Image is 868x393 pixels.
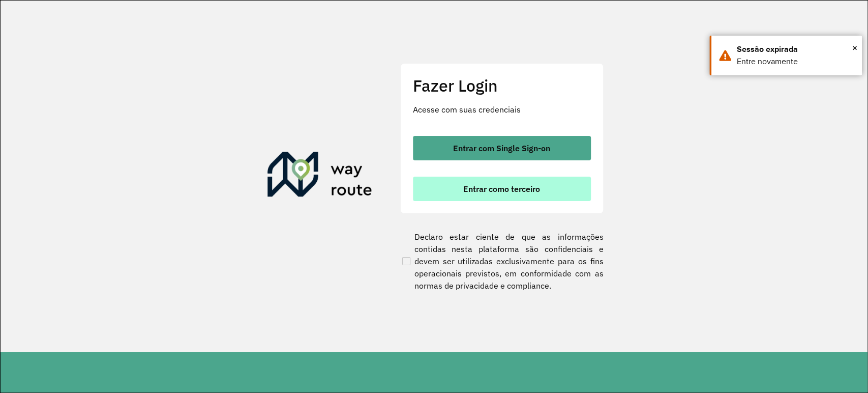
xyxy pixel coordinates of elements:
[413,103,591,116] p: Acesse com suas credenciais
[463,185,540,193] span: Entrar como terceiro
[413,76,591,95] h2: Fazer Login
[852,40,857,55] button: Close
[737,43,854,55] div: Sessão expirada
[413,136,591,160] button: button
[413,177,591,201] button: button
[453,144,550,152] span: Entrar com Single Sign-on
[737,55,854,68] div: Entre novamente
[852,40,857,55] span: ×
[267,152,372,201] img: Roteirizador AmbevTech
[400,231,604,292] label: Declaro estar ciente de que as informações contidas nesta plataforma são confidenciais e devem se...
